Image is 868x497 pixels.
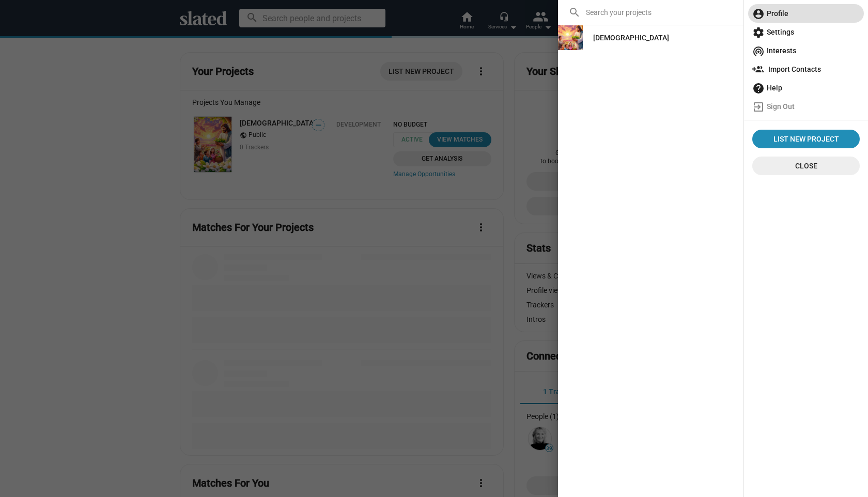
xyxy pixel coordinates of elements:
mat-icon: search [568,6,581,19]
span: Import Contacts [752,60,860,79]
span: Interests [752,41,860,60]
span: Help [752,79,860,97]
a: Help [748,79,864,97]
mat-icon: exit_to_app [752,101,765,113]
span: Settings [752,23,860,41]
a: Interests [748,41,864,60]
span: Close [761,157,851,175]
a: Sign Out [748,97,864,116]
div: [DEMOGRAPHIC_DATA] [593,28,669,47]
a: Profile [748,4,864,23]
mat-icon: wifi_tethering [752,45,765,57]
span: List New Project [756,130,856,148]
button: Close [752,157,860,175]
mat-icon: account_circle [752,8,765,20]
a: Import Contacts [748,60,864,79]
a: Settings [748,23,864,41]
mat-icon: help [752,82,765,95]
a: List New Project [752,130,860,148]
span: Profile [752,4,860,23]
mat-icon: settings [752,26,765,39]
span: Sign Out [752,97,860,116]
img: BIBLE [558,25,583,50]
a: [DEMOGRAPHIC_DATA] [585,28,677,47]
